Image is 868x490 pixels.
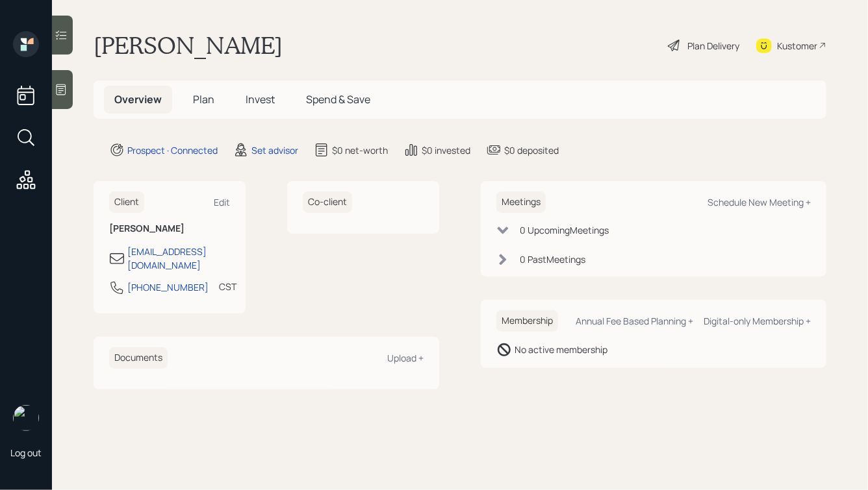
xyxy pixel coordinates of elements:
div: [PHONE_NUMBER] [127,280,209,294]
div: Annual Fee Based Planning + [576,315,693,327]
h1: [PERSON_NAME] [94,31,283,60]
span: Overview [114,92,162,106]
div: Schedule New Meeting + [708,196,811,208]
h6: Meetings [496,191,546,213]
div: [EMAIL_ADDRESS][DOMAIN_NAME] [127,245,230,272]
div: Upload + [387,352,424,364]
h6: Documents [109,347,168,369]
h6: [PERSON_NAME] [109,223,230,234]
img: hunter_neumayer.jpg [13,405,39,431]
div: Kustomer [777,39,817,53]
div: Prospect · Connected [127,143,218,157]
div: No active membership [515,343,607,356]
span: Spend & Save [306,92,370,106]
div: Log out [10,447,42,459]
div: Edit [214,196,230,208]
div: $0 invested [422,143,470,157]
h6: Client [109,191,144,213]
h6: Membership [496,310,558,332]
span: Plan [193,92,214,106]
div: Set advisor [251,143,298,157]
div: Plan Delivery [687,39,739,53]
div: $0 net-worth [332,143,388,157]
div: Digital-only Membership + [704,315,811,327]
div: 0 Upcoming Meeting s [520,223,609,237]
span: Invest [246,92,275,106]
div: CST [219,280,236,293]
div: $0 deposited [504,143,559,157]
div: 0 Past Meeting s [520,252,585,266]
h6: Co-client [303,191,352,213]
